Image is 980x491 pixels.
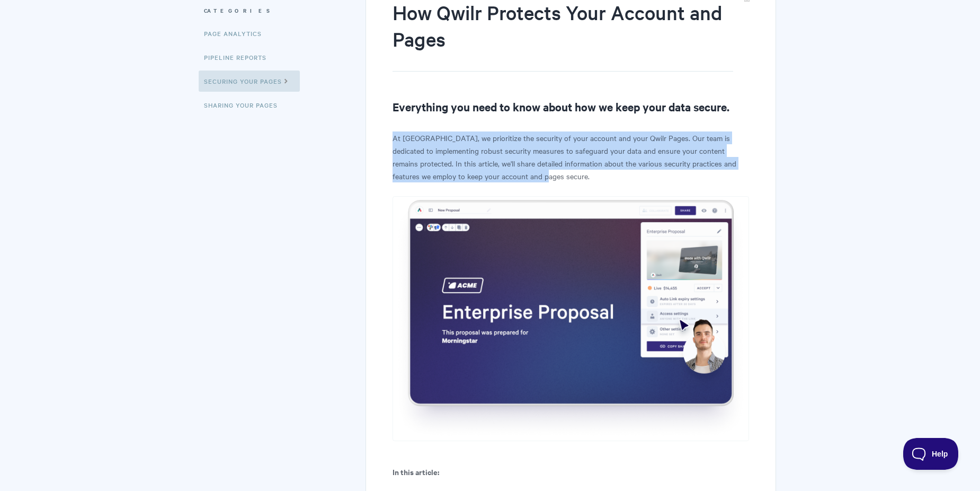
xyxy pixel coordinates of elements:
[204,1,336,20] h3: Categories
[204,94,286,116] a: Sharing Your Pages
[204,23,270,44] a: Page Analytics
[393,131,749,182] p: At [GEOGRAPHIC_DATA], we prioritize the security of your account and your Qwilr Pages. Our team i...
[393,466,439,477] b: In this article:
[903,438,959,470] iframe: Toggle Customer Support
[393,98,749,115] h2: Everything you need to know about how we keep your data secure.
[204,47,274,68] a: Pipeline reports
[393,196,749,441] img: file-M2MMkqzk96.png
[199,71,300,92] a: Securing Your Pages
